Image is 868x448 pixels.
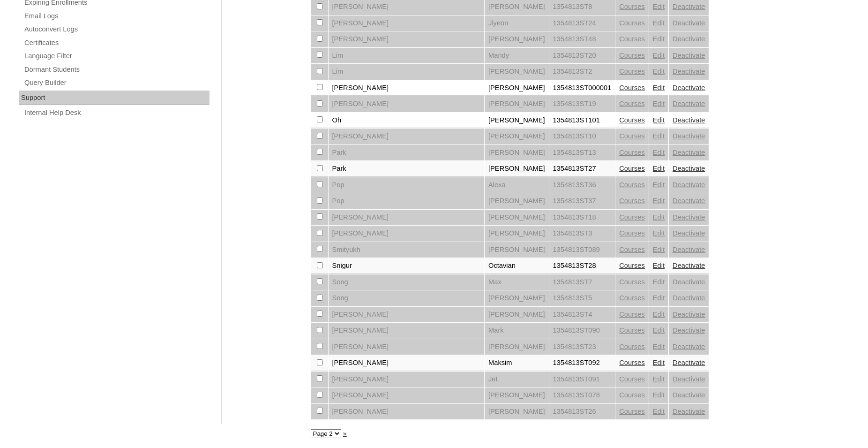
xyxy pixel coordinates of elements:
[549,339,615,355] td: 1354813ST23
[485,96,549,112] td: [PERSON_NAME]
[673,408,705,415] a: Deactivate
[329,96,485,112] td: [PERSON_NAME]
[549,323,615,339] td: 1354813ST090
[549,177,615,193] td: 1354813ST36
[673,132,705,140] a: Deactivate
[485,193,549,209] td: [PERSON_NAME]
[619,213,645,221] a: Courses
[549,31,615,47] td: 1354813ST48
[673,197,705,205] a: Deactivate
[549,226,615,242] td: 1354813ST3
[653,35,665,43] a: Edit
[673,3,705,10] a: Deactivate
[485,339,549,355] td: [PERSON_NAME]
[619,311,645,318] a: Courses
[653,213,665,221] a: Edit
[329,307,485,323] td: [PERSON_NAME]
[485,387,549,403] td: [PERSON_NAME]
[653,294,665,302] a: Edit
[653,343,665,350] a: Edit
[619,52,645,59] a: Courses
[23,77,210,89] a: Query Builder
[619,375,645,383] a: Courses
[653,197,665,205] a: Edit
[673,165,705,172] a: Deactivate
[329,177,485,193] td: Pop
[549,307,615,323] td: 1354813ST4
[653,68,665,75] a: Edit
[673,343,705,350] a: Deactivate
[329,15,485,31] td: [PERSON_NAME]
[329,274,485,290] td: Song
[329,48,485,64] td: Lim
[673,116,705,124] a: Deactivate
[23,23,210,35] a: Autoconvert Logs
[653,84,665,91] a: Edit
[653,311,665,318] a: Edit
[549,210,615,226] td: 1354813ST18
[329,113,485,129] td: Oh
[653,262,665,269] a: Edit
[485,64,549,80] td: [PERSON_NAME]
[673,181,705,189] a: Deactivate
[549,161,615,177] td: 1354813ST27
[549,80,615,96] td: 1354813ST000001
[619,294,645,302] a: Courses
[619,327,645,334] a: Courses
[619,359,645,366] a: Courses
[619,229,645,237] a: Courses
[673,375,705,383] a: Deactivate
[329,193,485,209] td: Pop
[673,294,705,302] a: Deactivate
[619,84,645,91] a: Courses
[673,213,705,221] a: Deactivate
[485,307,549,323] td: [PERSON_NAME]
[673,19,705,27] a: Deactivate
[619,246,645,253] a: Courses
[329,258,485,274] td: Snigur
[329,404,485,420] td: [PERSON_NAME]
[653,327,665,334] a: Edit
[653,100,665,107] a: Edit
[653,391,665,399] a: Edit
[485,145,549,161] td: [PERSON_NAME]
[329,129,485,144] td: [PERSON_NAME]
[329,161,485,177] td: Park
[673,359,705,366] a: Deactivate
[673,278,705,286] a: Deactivate
[485,48,549,64] td: Mandy
[619,100,645,107] a: Courses
[329,355,485,371] td: [PERSON_NAME]
[619,343,645,350] a: Courses
[673,84,705,91] a: Deactivate
[329,242,485,258] td: Smityukh
[549,372,615,387] td: 1354813ST091
[619,132,645,140] a: Courses
[549,145,615,161] td: 1354813ST13
[549,404,615,420] td: 1354813ST26
[329,372,485,387] td: [PERSON_NAME]
[673,100,705,107] a: Deactivate
[673,149,705,156] a: Deactivate
[653,246,665,253] a: Edit
[23,107,210,119] a: Internal Help Desk
[485,177,549,193] td: Alexa
[673,262,705,269] a: Deactivate
[619,116,645,124] a: Courses
[23,50,210,62] a: Language Filter
[653,52,665,59] a: Edit
[329,31,485,47] td: [PERSON_NAME]
[673,391,705,399] a: Deactivate
[485,355,549,371] td: Maksim
[329,339,485,355] td: [PERSON_NAME]
[19,91,210,106] div: Support
[619,19,645,27] a: Courses
[673,229,705,237] a: Deactivate
[619,391,645,399] a: Courses
[549,355,615,371] td: 1354813ST092
[549,290,615,306] td: 1354813ST5
[23,37,210,49] a: Certificates
[549,193,615,209] td: 1354813ST37
[485,242,549,258] td: [PERSON_NAME]
[549,387,615,403] td: 1354813ST078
